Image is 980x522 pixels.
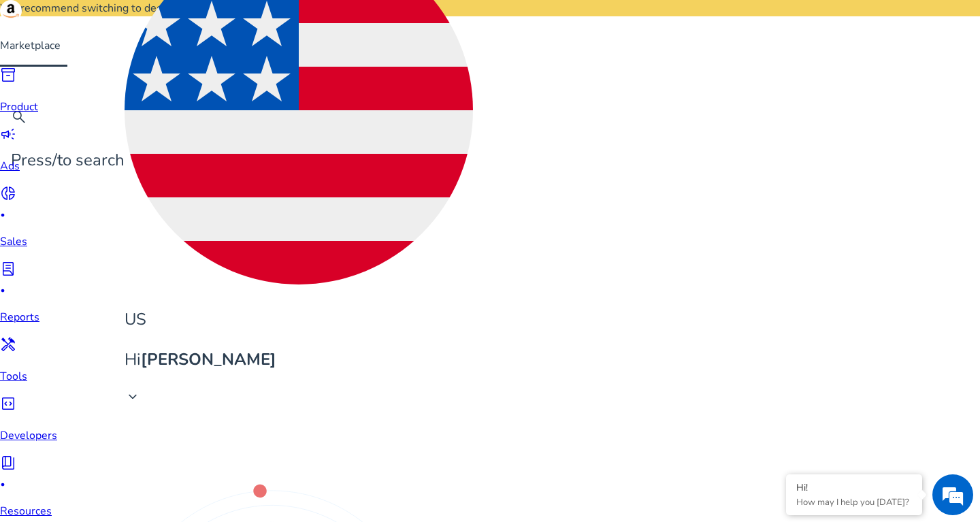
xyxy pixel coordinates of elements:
[141,348,276,370] b: [PERSON_NAME]
[125,308,473,331] p: US
[125,348,473,372] p: Hi
[796,481,912,494] div: Hi!
[796,496,912,508] p: How may I help you today?
[125,389,141,405] span: keyboard_arrow_down
[11,148,125,172] p: Press to search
